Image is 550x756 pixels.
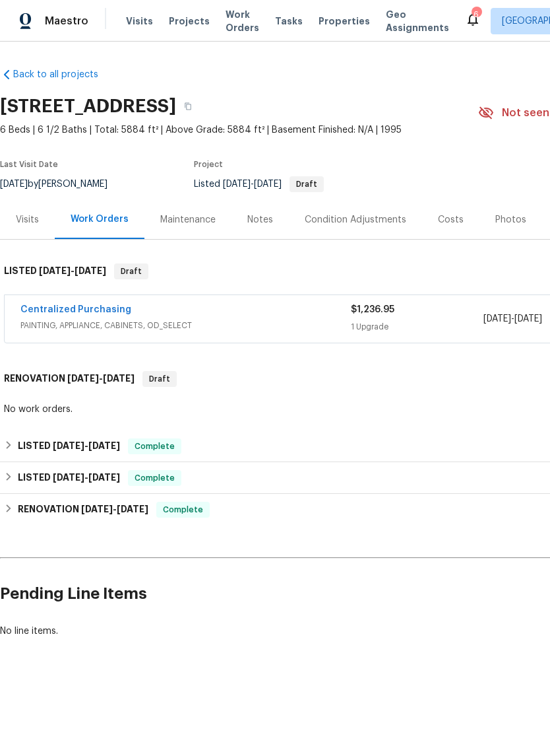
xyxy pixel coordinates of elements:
h6: RENOVATION [18,502,148,518]
div: 1 Upgrade [351,320,483,333]
span: [DATE] [53,473,84,482]
span: - [81,504,148,514]
span: Listed [194,180,324,189]
span: [DATE] [75,266,106,275]
span: Draft [144,372,175,386]
span: Visits [126,15,153,28]
span: Complete [129,440,180,453]
span: Properties [319,15,370,28]
h6: LISTED [4,263,106,279]
span: - [39,266,106,275]
span: [DATE] [483,314,511,324]
span: PAINTING, APPLIANCE, CABINETS, OD_SELECT [20,319,351,332]
span: [DATE] [39,266,71,275]
span: - [483,312,542,326]
span: [DATE] [103,374,135,383]
span: Draft [291,180,322,188]
div: Costs [438,213,464,226]
span: [DATE] [254,180,282,189]
span: [DATE] [81,504,113,514]
span: Project [194,160,223,168]
h6: LISTED [18,470,120,486]
span: - [53,441,120,450]
span: [DATE] [53,441,84,450]
span: [DATE] [117,504,148,514]
div: Work Orders [71,213,129,226]
span: - [67,374,135,383]
div: Visits [16,213,39,226]
span: Projects [169,15,210,28]
span: [DATE] [67,374,99,383]
span: Maestro [45,15,88,28]
span: Complete [158,503,208,516]
span: - [53,473,120,482]
div: Notes [247,213,273,226]
div: Photos [495,213,526,226]
span: Geo Assignments [386,8,449,34]
span: Draft [115,265,147,278]
span: $1,236.95 [351,305,394,314]
span: Work Orders [226,8,259,34]
span: - [223,180,282,189]
span: Complete [129,471,180,485]
button: Copy Address [176,94,200,118]
a: Centralized Purchasing [20,305,131,314]
h6: LISTED [18,438,120,454]
span: [DATE] [223,180,251,189]
div: Maintenance [160,213,216,226]
div: 6 [472,8,481,21]
span: [DATE] [88,473,120,482]
span: [DATE] [88,441,120,450]
span: Tasks [275,17,303,26]
h6: RENOVATION [4,371,135,387]
span: [DATE] [514,314,542,324]
div: Condition Adjustments [305,213,406,226]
